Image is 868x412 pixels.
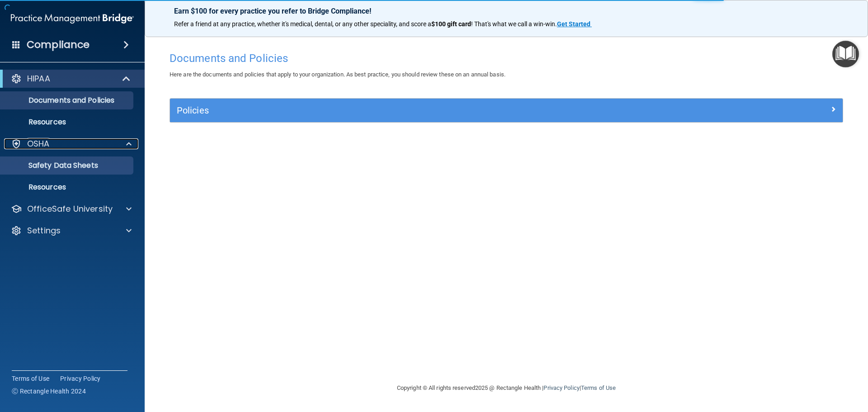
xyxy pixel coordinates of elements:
[341,374,671,403] div: Copyright © All rights reserved 2025 @ Rectangle Health | |
[6,118,129,127] p: Resources
[27,73,50,84] p: HIPAA
[11,225,132,236] a: Settings
[11,138,132,149] a: OSHA
[557,20,590,28] strong: Get Started
[27,204,113,214] p: OfficeSafe University
[11,73,131,84] a: HIPAA
[6,183,129,192] p: Resources
[11,204,132,214] a: OfficeSafe University
[11,9,134,28] img: PMB logo
[177,105,668,115] h5: Policies
[6,161,129,170] p: Safety Data Sheets
[581,384,616,391] a: Terms of Use
[6,96,129,105] p: Documents and Policies
[557,20,592,28] a: Get Started
[12,374,49,383] a: Terms of Use
[543,384,579,391] a: Privacy Policy
[177,103,836,118] a: Policies
[832,41,859,67] button: Open Resource Center
[60,374,101,383] a: Privacy Policy
[12,387,86,396] span: Ⓒ Rectangle Health 2024
[27,38,90,51] h4: Compliance
[170,71,505,78] span: Here are the documents and policies that apply to your organization. As best practice, you should...
[431,20,471,28] strong: $100 gift card
[174,7,839,15] p: Earn $100 for every practice you refer to Bridge Compliance!
[27,225,61,236] p: Settings
[174,20,431,28] span: Refer a friend at any practice, whether it's medical, dental, or any other speciality, and score a
[471,20,557,28] span: ! That's what we call a win-win.
[27,138,50,149] p: OSHA
[170,52,843,64] h4: Documents and Policies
